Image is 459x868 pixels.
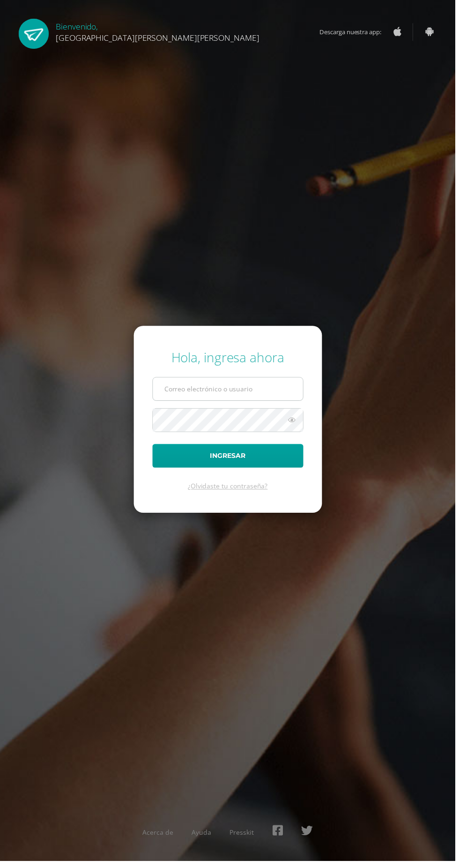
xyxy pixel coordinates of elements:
[56,32,261,44] span: [GEOGRAPHIC_DATA][PERSON_NAME][PERSON_NAME]
[189,486,270,494] a: ¿Olvidaste tu contraseña?
[56,19,261,44] div: Bienvenido,
[144,835,175,844] a: Acerca de
[232,835,256,844] a: Presskit
[154,351,306,369] div: Hola, ingresa ahora
[322,23,394,41] span: Descarga nuestra app:
[154,381,305,404] input: Correo electrónico o usuario
[154,448,306,471] button: Ingresar
[193,835,213,844] a: Ayuda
